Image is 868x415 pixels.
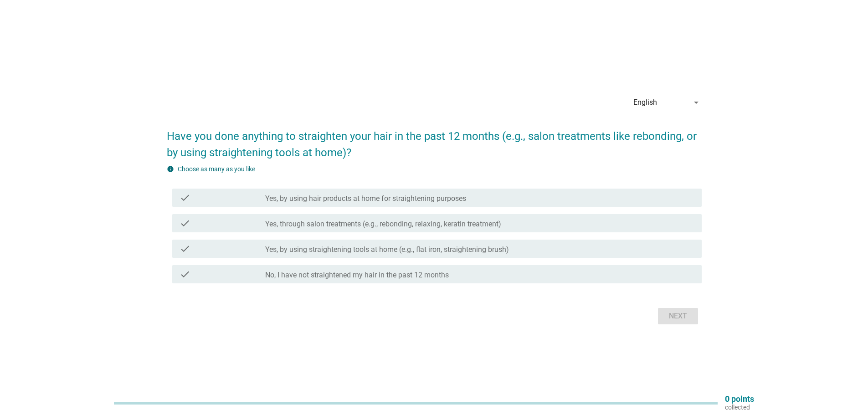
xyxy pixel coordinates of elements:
[265,245,509,254] label: Yes, by using straightening tools at home (e.g., flat iron, straightening brush)
[265,194,466,203] label: Yes, by using hair products at home for straightening purposes
[180,192,190,203] i: check
[180,269,190,280] i: check
[265,271,449,280] label: No, I have not straightened my hair in the past 12 months
[691,97,702,108] i: arrow_drop_down
[180,218,190,229] i: check
[725,403,754,411] p: collected
[167,165,174,173] i: info
[265,220,501,229] label: Yes, through salon treatments (e.g., rebonding, relaxing, keratin treatment)
[725,395,754,403] p: 0 points
[180,243,190,254] i: check
[167,119,702,161] h2: Have you done anything to straighten your hair in the past 12 months (e.g., salon treatments like...
[633,98,657,107] div: English
[178,165,255,173] label: Choose as many as you like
